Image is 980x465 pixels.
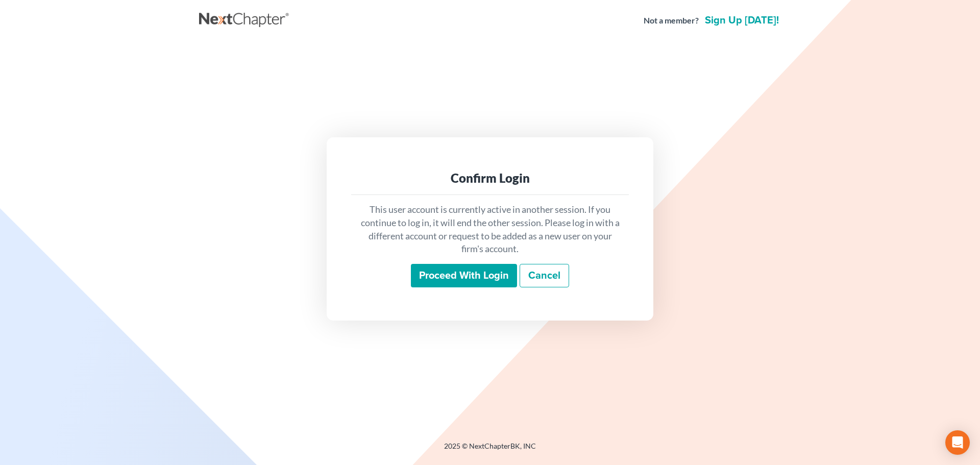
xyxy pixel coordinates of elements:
[703,15,781,26] a: Sign up [DATE]!
[199,441,781,459] div: 2025 © NextChapterBK, INC
[945,430,970,455] div: Open Intercom Messenger
[359,170,621,186] div: Confirm Login
[520,264,569,287] a: Cancel
[411,264,517,287] input: Proceed with login
[359,203,621,256] p: This user account is currently active in another session. If you continue to log in, it will end ...
[644,15,699,27] strong: Not a member?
